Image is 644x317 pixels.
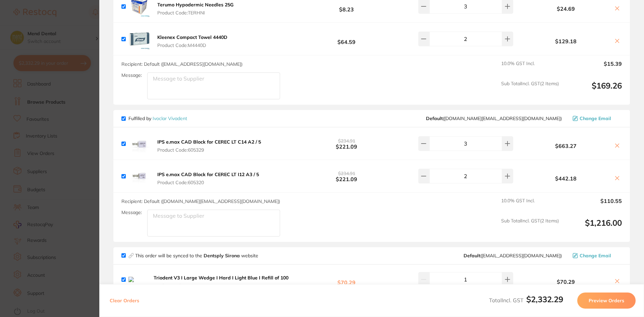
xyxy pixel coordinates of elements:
img: dXd5dGZudg [128,133,150,154]
img: ZnhxejRxMg [128,28,150,50]
b: Terumo Hypodermic Needles 25G [157,2,233,8]
span: 10.0 % GST Incl. [501,198,559,213]
output: $1,216.00 [564,218,622,236]
b: $24.69 [522,6,610,12]
b: IPS e.max CAD Block for CEREC LT C14 A2 / 5 [157,139,261,145]
img: N3k5cm54Mg [128,165,150,187]
span: Change Email [580,253,611,258]
b: $70.29 [297,273,396,286]
button: Change Email [571,115,622,121]
span: 10.0 % GST Incl. [501,61,559,75]
output: $110.55 [564,198,622,213]
b: $2,332.29 [526,294,563,304]
b: Kleenex Compact Towel 4440D [157,34,227,40]
button: Kleenex Compact Towel 4440D Product Code:M4440D [155,34,229,48]
b: $221.09 [297,170,396,182]
span: Product Code: 605320 [157,180,259,185]
p: Fulfilled by [128,116,187,121]
b: Default [464,253,480,259]
b: $64.59 [297,33,396,45]
label: Message: [121,210,142,215]
span: Recipient: Default ( [EMAIL_ADDRESS][DOMAIN_NAME] ) [121,61,243,67]
p: This order will be synced to the website [135,253,258,258]
b: $442.18 [522,175,610,181]
strong: Dentsply Sirona [204,253,241,259]
b: $129.18 [522,38,610,44]
output: $15.39 [564,61,622,75]
b: $8.23 [297,0,396,13]
button: IPS e.max CAD Block for CEREC LT C14 A2 / 5 Product Code:605329 [155,139,263,153]
b: $221.09 [297,138,396,150]
span: orders.au@ivoclarvivadent.com [426,116,562,121]
output: $169.26 [564,81,622,99]
label: Message: [121,72,142,78]
b: Triodent V3 I Large Wedge I Hard I Light Blue I Refill of 100 [154,275,288,281]
span: Sub Total Incl. GST ( 2 Items) [501,218,559,236]
span: Total Incl. GST [489,297,563,304]
span: Sub Total Incl. GST ( 2 Items) [501,81,559,99]
span: Change Email [580,116,611,121]
button: Triodent V3 I Large Wedge I Hard I Light Blue I Refill of 100 Product Code:402057 [152,275,294,289]
button: Change Email [571,253,622,259]
button: Clear Orders [108,293,141,309]
span: Product Code: TERHNI [157,10,233,15]
b: $663.27 [522,143,610,149]
span: Product Code: 605329 [157,147,261,153]
b: $70.29 [522,279,610,285]
span: Product Code: 402057 [154,283,292,288]
span: Product Code: M4440D [157,43,227,48]
span: $234.91 [338,138,355,144]
b: IPS e.max CAD Block for CEREC LT I12 A3 / 5 [157,171,259,177]
button: IPS e.max CAD Block for CEREC LT I12 A3 / 5 Product Code:605320 [155,171,261,186]
button: Preview Orders [577,293,636,309]
img: ZmVjbjMzMg [128,277,146,282]
span: $234.91 [338,170,355,176]
button: Terumo Hypodermic Needles 25G Product Code:TERHNI [155,2,235,16]
span: Recipient: Default ( [DOMAIN_NAME][EMAIL_ADDRESS][DOMAIN_NAME] ) [121,198,280,204]
span: clientservices@dentsplysirona.com [464,253,562,258]
b: Default [426,115,443,121]
a: Ivoclar Vivadent [153,115,187,121]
